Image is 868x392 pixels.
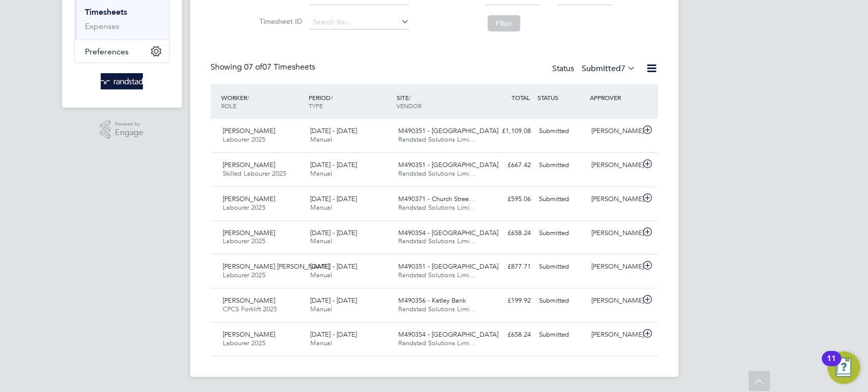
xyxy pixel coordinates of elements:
span: Manual [310,169,332,178]
span: Labourer 2025 [223,203,265,212]
button: Filter [488,15,520,31]
div: Submitted [535,157,588,174]
a: Expenses [85,21,119,31]
span: Labourer 2025 [223,339,265,347]
span: Randstad Solutions Limi… [398,305,476,313]
span: Manual [310,203,332,212]
input: Search for... [309,15,409,29]
div: £199.92 [482,292,535,309]
span: CPCS Forklift 2025 [223,305,277,313]
div: [PERSON_NAME] [587,326,640,343]
label: Submitted [582,63,636,74]
span: M490354 - [GEOGRAPHIC_DATA] [398,228,498,237]
span: Randstad Solutions Limi… [398,237,476,245]
span: [PERSON_NAME] [223,296,275,305]
span: M490351 - [GEOGRAPHIC_DATA] [398,126,498,135]
span: [PERSON_NAME] [223,228,275,237]
div: SITE [394,88,482,115]
span: VENDOR [397,102,422,110]
div: £658.24 [482,225,535,242]
span: [DATE] - [DATE] [310,160,357,169]
span: Manual [310,305,332,313]
span: [DATE] - [DATE] [310,262,357,271]
a: Timesheets [85,7,127,17]
a: Powered byEngage [100,120,143,139]
span: M490351 - [GEOGRAPHIC_DATA] [398,262,498,271]
span: 07 of [244,62,262,72]
div: Submitted [535,292,588,309]
span: Randstad Solutions Limi… [398,271,476,279]
span: Preferences [85,47,129,56]
span: [PERSON_NAME] [PERSON_NAME] [223,262,330,271]
div: £667.42 [482,157,535,174]
span: M490371 - Church Stree… [398,194,475,203]
div: £877.71 [482,258,535,275]
span: [DATE] - [DATE] [310,296,357,305]
label: Timesheet ID [256,17,302,26]
span: Labourer 2025 [223,271,265,279]
div: [PERSON_NAME] [587,258,640,275]
div: Submitted [535,258,588,275]
span: TYPE [309,102,323,110]
span: ROLE [221,102,236,110]
div: £658.24 [482,326,535,343]
span: [PERSON_NAME] [223,126,275,135]
span: Randstad Solutions Limi… [398,339,476,347]
span: Randstad Solutions Limi… [398,203,476,212]
span: Manual [310,237,332,245]
span: 07 Timesheets [244,62,315,72]
span: [DATE] - [DATE] [310,126,357,135]
div: APPROVER [587,88,640,107]
span: Skilled Labourer 2025 [223,169,286,178]
div: [PERSON_NAME] [587,157,640,174]
div: Submitted [535,326,588,343]
span: Manual [310,339,332,347]
div: Submitted [535,191,588,208]
span: TOTAL [512,93,530,102]
div: STATUS [535,88,588,107]
span: / [409,93,411,102]
span: Manual [310,271,332,279]
span: Labourer 2025 [223,237,265,245]
div: £595.06 [482,191,535,208]
span: Engage [115,128,143,137]
button: Open Resource Center, 11 new notifications [827,351,860,384]
span: / [247,93,249,102]
span: [DATE] - [DATE] [310,330,357,339]
div: [PERSON_NAME] [587,123,640,140]
div: Submitted [535,225,588,242]
span: / [331,93,333,102]
span: [DATE] - [DATE] [310,194,357,203]
div: Status [552,62,638,76]
div: [PERSON_NAME] [587,292,640,309]
div: [PERSON_NAME] [587,191,640,208]
span: M490356 - Ketley Bank [398,296,466,305]
span: [PERSON_NAME] [223,330,275,339]
span: [PERSON_NAME] [223,194,275,203]
span: Randstad Solutions Limi… [398,169,476,178]
div: WORKER [219,88,307,115]
img: randstad-logo-retina.png [101,73,143,89]
span: Labourer 2025 [223,135,265,144]
div: £1,109.08 [482,123,535,140]
div: Submitted [535,123,588,140]
a: Go to home page [74,73,170,89]
span: Randstad Solutions Limi… [398,135,476,144]
span: Manual [310,135,332,144]
span: M490354 - [GEOGRAPHIC_DATA] [398,330,498,339]
span: M490351 - [GEOGRAPHIC_DATA] [398,160,498,169]
div: Showing [211,62,317,73]
span: Powered by [115,120,143,128]
div: [PERSON_NAME] [587,225,640,242]
div: 11 [827,358,836,372]
div: PERIOD [306,88,394,115]
span: [PERSON_NAME] [223,160,275,169]
button: Preferences [75,40,169,62]
span: 7 [621,63,625,74]
span: [DATE] - [DATE] [310,228,357,237]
